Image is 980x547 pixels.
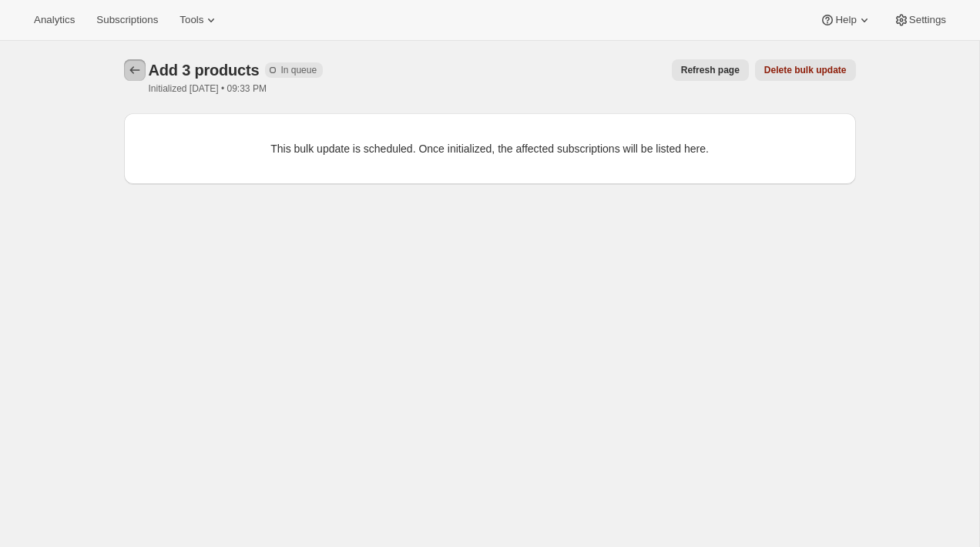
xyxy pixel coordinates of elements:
[34,14,75,26] span: Analytics
[681,64,740,76] span: Refresh page
[25,9,84,31] button: Analytics
[909,14,946,26] span: Settings
[152,141,828,156] p: This bulk update is scheduled. Once initialized, the affected subscriptions will be listed here.
[755,59,856,81] button: Delete bulk update
[764,64,847,76] span: Delete bulk update
[672,59,749,81] button: Refresh page
[96,14,158,26] span: Subscriptions
[180,14,203,26] span: Tools
[149,62,260,79] span: Add 3 products
[87,9,167,31] button: Subscriptions
[170,9,228,31] button: Tools
[811,9,881,31] button: Help
[884,9,955,31] button: Settings
[280,64,317,76] span: In queue
[149,82,324,95] p: Initialized [DATE] • 09:33 PM
[835,14,856,26] span: Help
